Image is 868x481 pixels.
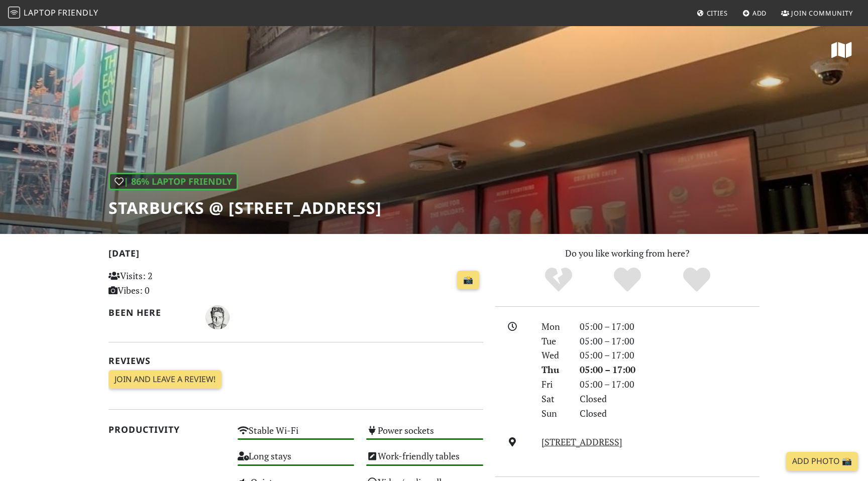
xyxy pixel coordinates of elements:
span: Join Community [791,9,853,18]
h1: Starbucks @ [STREET_ADDRESS] [108,198,382,217]
div: Sun [535,406,574,421]
span: Cities [707,9,728,18]
div: 05:00 – 17:00 [574,334,766,348]
div: 05:00 – 17:00 [574,319,766,334]
div: Power sockets [360,422,489,448]
p: Do you like working from here? [495,246,759,261]
span: Friendly [58,7,98,18]
div: Definitely! [662,266,731,294]
div: 05:00 – 17:00 [574,377,766,392]
a: 📸 [457,271,479,290]
img: 1592-robert.jpg [205,305,230,329]
a: Join and leave a review! [108,370,222,389]
span: Laptop [24,7,56,18]
a: [STREET_ADDRESS] [541,436,622,448]
div: 05:00 – 17:00 [574,363,766,377]
img: LaptopFriendly [8,7,20,19]
a: Add [738,4,771,22]
div: Stable Wi-Fi [232,422,361,448]
div: Wed [535,348,574,363]
div: | 86% Laptop Friendly [108,173,238,190]
a: LaptopFriendly LaptopFriendly [8,5,98,22]
div: Tue [535,334,574,348]
h2: Reviews [108,355,483,366]
h2: Been here [108,307,193,318]
span: Robert Ziman [205,310,230,322]
h2: [DATE] [108,248,483,263]
a: Add Photo 📸 [786,452,858,471]
div: Closed [574,392,766,406]
div: Fri [535,377,574,392]
div: No [524,266,593,294]
h2: Productivity [108,424,226,435]
p: Visits: 2 Vibes: 0 [108,269,226,298]
div: Long stays [232,448,361,473]
a: Cities [693,4,732,22]
div: Mon [535,319,574,334]
div: Closed [574,406,766,421]
div: Thu [535,363,574,377]
span: Add [752,9,767,18]
div: Work-friendly tables [360,448,489,473]
div: 05:00 – 17:00 [574,348,766,363]
div: Sat [535,392,574,406]
div: Yes [593,266,662,294]
a: Join Community [777,4,857,22]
